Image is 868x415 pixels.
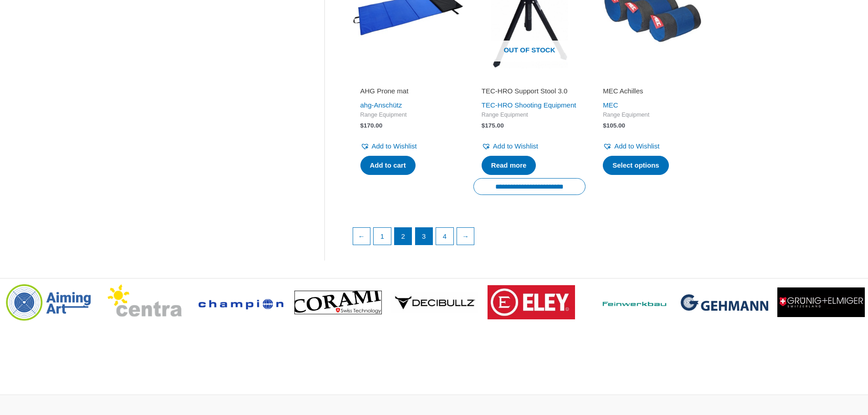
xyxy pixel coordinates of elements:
bdi: 105.00 [603,122,625,129]
span: Range Equipment [360,111,456,119]
a: AHG Prone mat [360,87,456,99]
span: Add to Wishlist [372,142,417,150]
iframe: Customer reviews powered by Trustpilot [482,74,577,85]
a: ahg-Anschütz [360,101,402,109]
a: Page 1 [374,228,391,245]
h2: TEC-HRO Support Stool 3.0 [482,87,577,96]
bdi: 170.00 [360,122,383,129]
span: Add to Wishlist [614,142,659,150]
a: TEC-HRO Support Stool 3.0 [482,87,577,99]
img: brand logo [488,285,575,319]
bdi: 175.00 [482,122,504,129]
a: TEC-HRO Shooting Equipment [482,101,576,109]
h2: AHG Prone mat [360,87,456,96]
a: Page 4 [436,228,453,245]
span: $ [482,122,485,129]
a: → [457,228,474,245]
a: MEC Achilles [603,87,699,99]
h2: MEC Achilles [603,87,699,96]
a: MEC [603,101,618,109]
span: Page 2 [395,228,412,245]
a: ← [353,228,370,245]
a: Page 3 [416,228,433,245]
nav: Product Pagination [352,227,707,250]
a: Add to Wishlist [603,140,659,153]
a: Add to Wishlist [360,140,417,153]
a: Select options for “MEC Achilles” [603,156,669,175]
span: $ [360,122,364,129]
span: $ [603,122,606,129]
iframe: Customer reviews powered by Trustpilot [360,74,456,85]
a: Read more about “TEC-HRO Support Stool 3.0” [482,156,536,175]
span: Out of stock [480,41,579,61]
iframe: Customer reviews powered by Trustpilot [603,74,699,85]
span: Range Equipment [603,111,699,119]
span: Add to Wishlist [493,142,538,150]
a: Add to Wishlist [482,140,538,153]
a: Add to cart: “AHG Prone mat” [360,156,416,175]
span: Range Equipment [482,111,577,119]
